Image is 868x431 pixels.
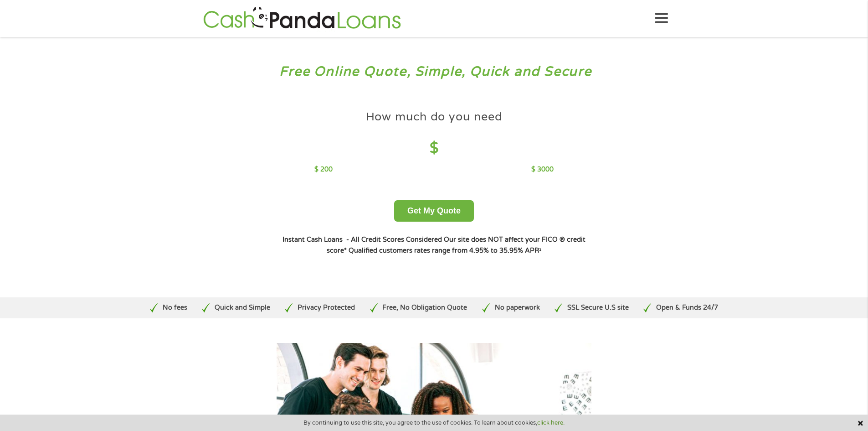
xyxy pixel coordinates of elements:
[303,420,565,426] span: By continuing to use this site, you agree to the use of cookies. To learn about cookies,
[349,247,541,254] strong: Qualified customers rates range from 4.95% to 35.95% APR¹
[567,303,629,313] p: SSL Secure U.S site
[495,303,540,313] p: No paperwork
[531,165,554,175] p: $ 3000
[298,303,355,313] p: Privacy Protected
[327,236,586,254] strong: Our site does NOT affect your FICO ® credit score*
[26,63,842,80] h3: Free Online Quote, Simple, Quick and Secure
[215,303,270,313] p: Quick and Simple
[200,5,404,31] img: GetLoanNow Logo
[382,303,467,313] p: Free, No Obligation Quote
[163,303,187,313] p: No fees
[656,303,718,313] p: Open & Funds 24/7
[366,109,503,125] h4: How much do you need
[314,165,333,175] p: $ 200
[394,200,474,222] button: Get My Quote
[537,419,565,426] a: click here.
[282,236,442,244] strong: Instant Cash Loans - All Credit Scores Considered
[314,139,554,158] h4: $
